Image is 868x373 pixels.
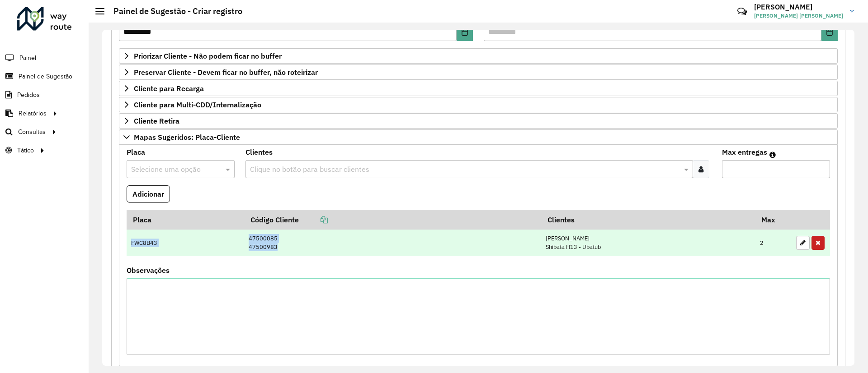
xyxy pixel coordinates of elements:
[17,90,40,100] span: Pedidos
[119,64,838,80] a: Preservar Cliente - Devem ficar no buffer, não roteirizar
[134,52,282,60] span: Priorizar Cliente - Não podem ficar no buffer
[769,151,776,158] em: Máximo de clientes que serão colocados na mesma rota com os clientes informados
[732,2,752,21] a: Contato Rápido
[18,127,46,137] span: Consultas
[457,23,473,41] button: Choose Date
[19,72,72,81] span: Painel de Sugestão
[127,229,244,256] td: FWC8B43
[127,185,170,203] button: Adicionar
[245,147,273,157] label: Clientes
[244,229,541,256] td: 47500085 47500983
[821,23,838,41] button: Choose Date
[755,229,792,256] td: 2
[19,53,36,63] span: Painel
[119,129,838,145] a: Mapas Sugeridos: Placa-Cliente
[127,210,244,229] th: Placa
[134,101,261,108] span: Cliente para Multi-CDD/Internalização
[134,69,318,76] span: Preservar Cliente - Devem ficar no buffer, não roteirizar
[629,3,724,27] div: Críticas? Dúvidas? Elogios? Sugestões? Entre em contato conosco!
[244,210,541,229] th: Código Cliente
[134,85,204,92] span: Cliente para Recarga
[119,48,838,64] a: Priorizar Cliente - Não podem ficar no buffer
[541,210,755,229] th: Clientes
[19,109,47,118] span: Relatórios
[754,3,843,11] h3: [PERSON_NAME]
[299,215,328,224] a: Copiar
[134,134,240,141] span: Mapas Sugeridos: Placa-Cliente
[754,12,843,20] span: [PERSON_NAME] [PERSON_NAME]
[722,147,767,157] label: Max entregas
[119,97,838,112] a: Cliente para Multi-CDD/Internalização
[134,117,179,124] span: Cliente Retira
[17,146,34,155] span: Tático
[119,81,838,96] a: Cliente para Recarga
[119,145,838,367] div: Mapas Sugeridos: Placa-Cliente
[104,6,242,16] h2: Painel de Sugestão - Criar registro
[541,229,755,256] td: [PERSON_NAME] Shibata H13 - Ubatub
[119,113,838,129] a: Cliente Retira
[127,265,170,276] label: Observações
[127,147,145,157] label: Placa
[755,210,792,229] th: Max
